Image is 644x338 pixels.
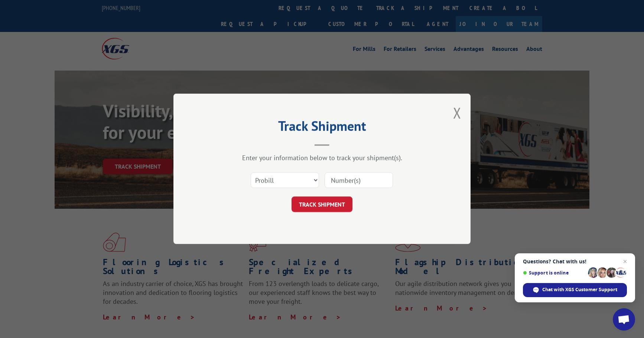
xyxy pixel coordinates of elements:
div: Chat with XGS Customer Support [523,283,627,297]
input: Number(s) [325,173,393,188]
div: Open chat [613,308,635,331]
span: Support is online [523,270,585,276]
button: Close modal [453,103,461,123]
span: Chat with XGS Customer Support [542,286,617,293]
button: TRACK SHIPMENT [292,197,352,212]
span: Questions? Chat with us! [523,259,627,264]
div: Enter your information below to track your shipment(s). [211,154,433,162]
h2: Track Shipment [211,121,433,135]
span: Close chat [621,257,630,266]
